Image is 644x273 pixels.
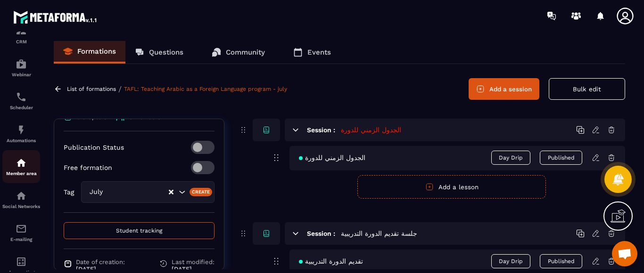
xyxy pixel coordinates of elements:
[54,41,125,64] a: Formations
[2,105,40,110] p: Scheduler
[341,125,401,135] h5: الجدول الزمني للدورة
[64,164,112,171] p: Free formation
[76,265,125,273] p: [DATE]
[169,189,173,196] button: Clear Selected
[226,48,265,56] p: Community
[2,51,40,84] a: automationsautomationsWebinar
[16,91,27,103] img: scheduler
[64,188,74,196] p: Tag
[172,265,215,273] p: [DATE]
[13,8,98,25] img: logo
[284,41,340,64] a: Events
[116,227,162,234] span: Student tracking
[2,84,40,117] a: schedulerschedulerScheduler
[2,204,40,209] p: Social Networks
[16,58,27,70] img: automations
[120,187,168,197] input: Search for option
[76,258,125,265] span: Date of creation:
[299,257,363,265] span: تقديم الدورة التدريبية
[540,254,582,268] button: Published
[307,230,335,237] h6: Session :
[341,229,417,238] h5: جلسة تقديم الدورة التدريبية
[2,138,40,143] p: Automations
[2,150,40,183] a: automationsautomationsMember area
[469,78,539,100] button: Add a session
[202,41,274,64] a: Community
[2,18,40,51] a: formationformationCRM
[307,48,331,56] p: Events
[307,126,335,134] h6: Session :
[64,144,124,151] p: Publication Status
[299,154,365,161] span: الجدول الزمني للدورة
[2,117,40,150] a: automationsautomationsAutomations
[2,39,40,44] p: CRM
[124,86,287,92] a: TAFL: Teaching Arabic as a Foreign Language program - july
[2,183,40,216] a: social-networksocial-networkSocial Networks
[67,86,116,92] a: List of formations
[172,258,215,265] span: Last modified:
[16,223,27,234] img: email
[81,181,215,203] div: Search for option
[190,188,213,196] div: Create
[2,171,40,176] p: Member area
[64,222,215,239] button: Student tracking
[77,47,116,56] p: Formations
[357,175,546,199] button: Add a lesson
[149,48,183,56] p: Questions
[540,151,582,165] button: Published
[125,41,193,64] a: Questions
[16,190,27,201] img: social-network
[491,151,530,165] span: Day Drip
[612,241,637,266] div: Ouvrir le chat
[2,216,40,249] a: emailemailE-mailing
[16,157,27,169] img: automations
[491,254,530,268] span: Day Drip
[87,187,120,197] span: July
[2,72,40,77] p: Webinar
[16,124,27,136] img: automations
[118,85,122,94] span: /
[549,78,625,100] button: Bulk edit
[2,237,40,242] p: E-mailing
[16,256,27,267] img: accountant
